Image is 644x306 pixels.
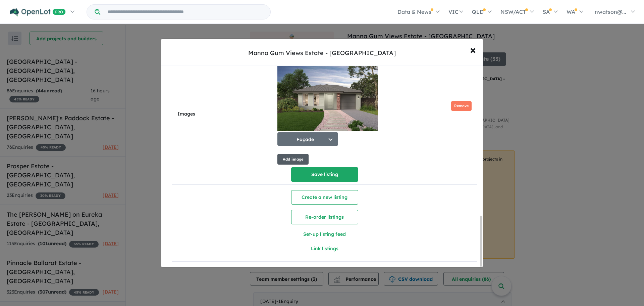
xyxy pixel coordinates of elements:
[595,8,626,15] span: nwatson@...
[277,154,309,165] button: Add image
[277,64,378,131] img: 9k=
[10,8,66,16] img: Openlot PRO Logo White
[102,5,269,19] input: Try estate name, suburb, builder or developer
[248,227,401,242] button: Set-up listing feed
[177,110,275,118] label: Images
[248,242,401,256] button: Link listings
[248,49,396,57] div: Manna Gum Views Estate - [GEOGRAPHIC_DATA]
[291,167,358,182] button: Save listing
[291,190,358,205] button: Create a new listing
[291,210,358,224] button: Re-order listings
[277,132,338,146] button: Façade
[451,101,472,111] button: Remove
[470,42,476,57] span: ×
